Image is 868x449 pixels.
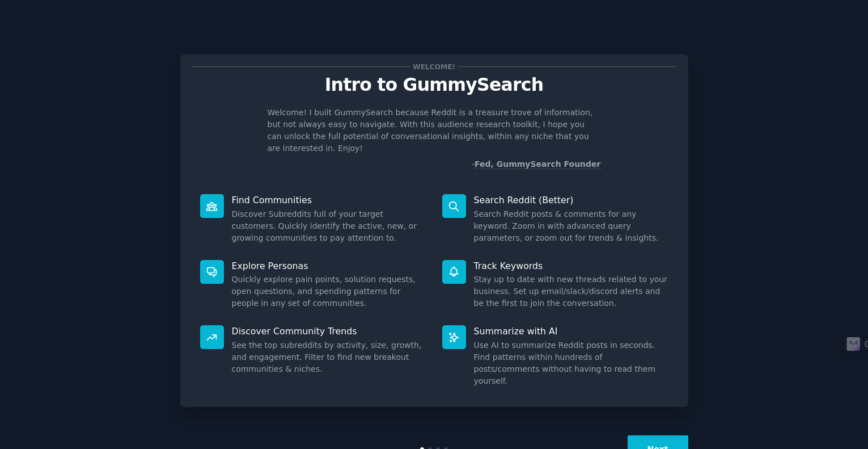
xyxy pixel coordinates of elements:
p: Find Communities [232,194,426,206]
p: Welcome! I built GummySearch because Reddit is a treasure trove of information, but not always ea... [268,107,601,154]
dd: Quickly explore pain points, solution requests, open questions, and spending patterns for people ... [232,274,426,309]
dd: See the top subreddits by activity, size, growth, and engagement. Filter to find new breakout com... [232,339,426,375]
dd: Use AI to summarize Reddit posts in seconds. Find patterns within hundreds of posts/comments with... [474,339,668,387]
span: Welcome! [410,61,457,73]
dd: Discover Subreddits full of your target customers. Quickly identify the active, new, or growing c... [232,208,426,244]
dd: Search Reddit posts & comments for any keyword. Zoom in with advanced query parameters, or zoom o... [474,208,668,244]
dd: Stay up to date with new threads related to your business. Set up email/slack/discord alerts and ... [474,274,668,309]
div: - [472,158,601,170]
p: Search Reddit (Better) [474,194,668,206]
p: Intro to GummySearch [192,75,676,95]
p: Discover Community Trends [232,325,426,337]
p: Summarize with AI [474,325,668,337]
a: Fed, GummySearch Founder [475,160,601,169]
p: Explore Personas [232,260,426,272]
p: Track Keywords [474,260,668,272]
